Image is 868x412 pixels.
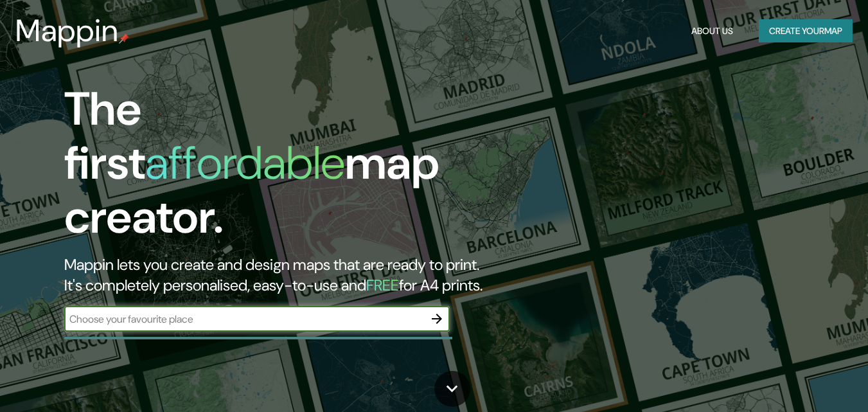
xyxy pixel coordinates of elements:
[64,255,499,296] h2: Mappin lets you create and design maps that are ready to print. It's completely personalised, eas...
[64,82,499,255] h1: The first map creator.
[759,19,853,43] button: Create yourmap
[366,275,399,295] h5: FREE
[754,362,854,398] iframe: Help widget launcher
[64,312,424,327] input: Choose your favourite place
[15,13,119,49] h3: Mappin
[145,133,345,193] h1: affordable
[119,33,129,44] img: mappin-pin
[686,19,738,43] button: About Us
